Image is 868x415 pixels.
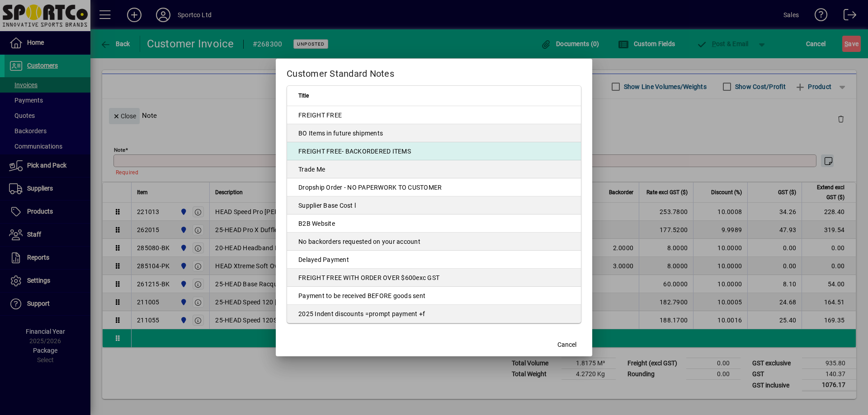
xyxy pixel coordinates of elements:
td: B2B Website [287,214,581,233]
h2: Customer Standard Notes [276,59,592,85]
td: No backorders requested on your account [287,233,581,251]
td: 2025 Indent discounts =prompt payment +f [287,305,581,323]
td: FREIGHT FREE WITH ORDER OVER $600exc GST [287,269,581,287]
td: Payment to be received BEFORE goods sent [287,287,581,305]
button: Cancel [552,336,581,353]
td: BO Items in future shipments [287,124,581,142]
td: Supplier Base Cost l [287,196,581,214]
td: Trade Me [287,160,581,178]
span: Title [298,91,309,101]
span: Cancel [557,340,576,350]
td: Dropship Order - NO PAPERWORK TO CUSTOMER [287,178,581,196]
td: FREIGHT FREE [287,106,581,124]
td: Delayed Payment [287,251,581,269]
td: FREIGHT FREE- BACKORDERED ITEMS [287,142,581,160]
